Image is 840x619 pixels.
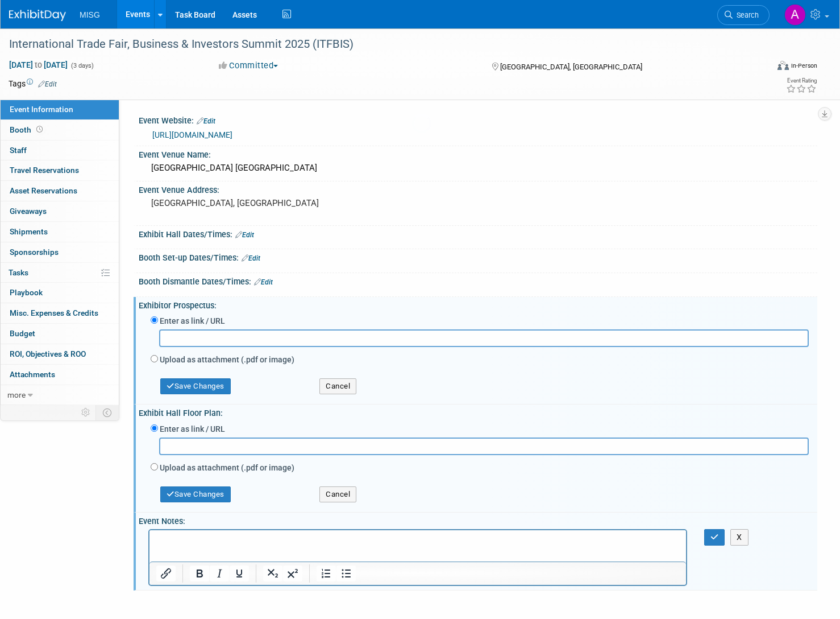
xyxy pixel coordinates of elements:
[80,10,100,19] span: MISG
[717,5,770,25] a: Search
[6,5,531,16] body: Rich Text Area. Press ALT-0 for help.
[733,11,759,19] span: Search
[9,10,66,21] img: ExhibitDay
[784,4,806,26] img: Anjerica Cruz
